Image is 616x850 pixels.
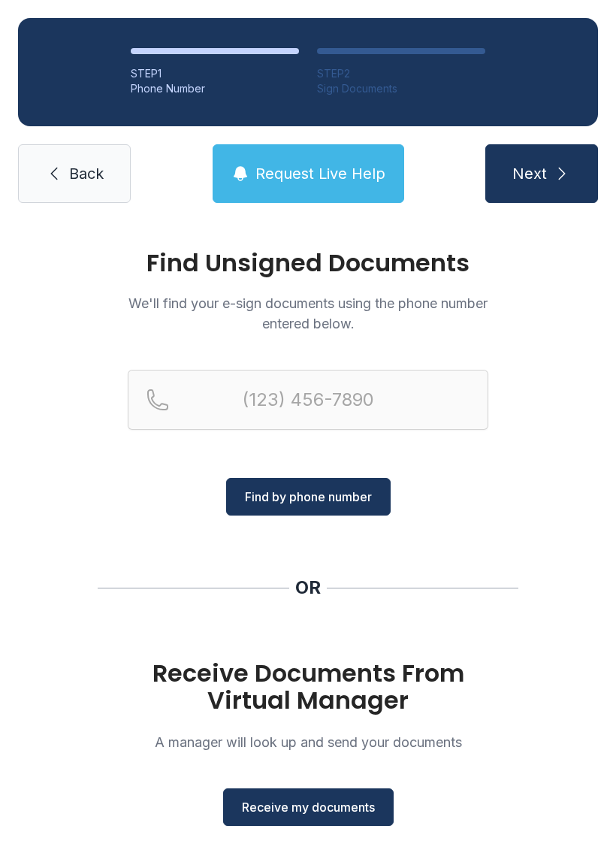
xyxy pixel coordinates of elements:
[512,163,547,184] span: Next
[128,732,488,752] p: A manager will look up and send your documents
[317,66,485,81] div: STEP 2
[131,81,299,96] div: Phone Number
[128,293,488,334] p: We'll find your e-sign documents using the phone number entered below.
[128,370,488,430] input: Reservation phone number
[245,488,372,506] span: Find by phone number
[128,251,488,275] h1: Find Unsigned Documents
[255,163,385,184] span: Request Live Help
[295,576,321,600] div: OR
[69,163,104,184] span: Back
[242,798,375,816] span: Receive my documents
[128,660,488,714] h1: Receive Documents From Virtual Manager
[317,81,485,96] div: Sign Documents
[131,66,299,81] div: STEP 1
